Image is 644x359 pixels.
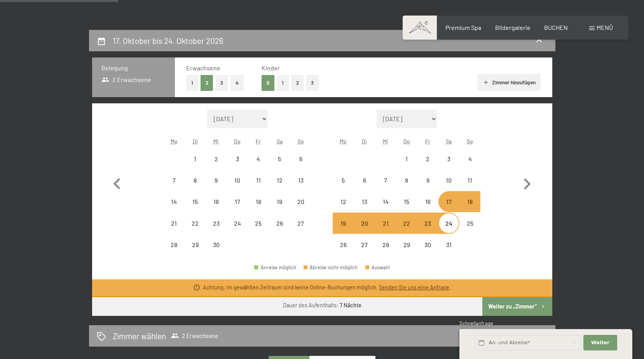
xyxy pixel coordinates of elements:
div: 26 [270,220,289,240]
div: Anreise nicht möglich [438,170,459,191]
div: Thu Oct 08 2026 [396,170,417,191]
div: 3 [228,156,247,175]
div: Fri Oct 30 2026 [417,234,438,255]
div: Anreise nicht möglich [438,148,459,169]
div: Tue Sep 29 2026 [185,234,206,255]
div: 16 [418,199,437,218]
div: Anreise nicht möglich [290,148,311,169]
div: 9 [418,177,437,197]
div: Anreise nicht möglich [375,234,396,255]
div: 16 [206,199,226,218]
div: Fri Sep 11 2026 [248,170,269,191]
div: 17 [439,199,459,218]
div: Anreise nicht möglich [227,213,248,234]
div: Thu Sep 03 2026 [227,148,248,169]
button: Weiter zu „Zimmer“ [482,297,552,316]
div: Anreise nicht möglich [417,191,438,212]
div: Anreise nicht möglich [459,170,480,191]
div: Anreise nicht möglich [459,148,480,169]
div: Anreise nicht möglich [185,148,206,169]
div: Anreise nicht möglich [248,213,269,234]
div: Anreise nicht möglich [354,191,375,212]
button: Zimmer hinzufügen [477,74,541,91]
div: 23 [206,220,226,240]
div: 12 [333,199,353,218]
abbr: Montag [340,138,347,145]
div: 28 [376,242,395,261]
abbr: Samstag [446,138,452,145]
span: Menü [597,24,613,31]
div: Sun Oct 11 2026 [459,170,480,191]
div: Anreise nicht möglich [206,170,227,191]
span: Bildergalerie [495,24,531,31]
abbr: Montag [171,138,178,145]
abbr: Dienstag [362,138,367,145]
div: 23 [418,220,437,240]
div: Anreise nicht möglich [417,234,438,255]
div: Mon Sep 21 2026 [164,213,185,234]
div: Anreise nicht möglich [438,191,459,212]
div: Sat Oct 17 2026 [438,191,459,212]
div: Sun Oct 18 2026 [459,191,480,212]
div: 13 [355,199,374,218]
div: 5 [270,156,289,175]
div: 15 [185,199,205,218]
button: 1 [277,75,289,91]
abbr: Mittwoch [383,138,388,145]
div: Sun Oct 04 2026 [459,148,480,169]
div: Anreise nicht möglich [375,191,396,212]
div: Mon Oct 05 2026 [333,170,354,191]
abbr: Mittwoch [213,138,219,145]
div: 4 [460,156,480,175]
div: 7 [164,177,184,197]
div: Mon Oct 12 2026 [333,191,354,212]
div: Thu Oct 15 2026 [396,191,417,212]
div: 24 [439,220,459,240]
div: Mon Oct 19 2026 [333,213,354,234]
div: Tue Oct 27 2026 [354,234,375,255]
div: Sat Oct 31 2026 [438,234,459,255]
div: Anreise nicht möglich [354,234,375,255]
div: Anreise nicht möglich [206,191,227,212]
abbr: Donnerstag [234,138,241,145]
button: 3 [306,75,319,91]
div: Anreise nicht möglich [185,213,206,234]
div: Wed Oct 21 2026 [375,213,396,234]
div: 1 [397,156,416,175]
div: Anreise nicht möglich [164,191,185,212]
abbr: Sonntag [298,138,304,145]
div: Auswahl [365,265,390,270]
div: 19 [333,220,353,240]
div: Fri Oct 02 2026 [417,148,438,169]
div: 24 [228,220,247,240]
div: Sat Sep 19 2026 [269,191,290,212]
div: Tue Oct 20 2026 [354,213,375,234]
span: Schnellanfrage [459,320,493,326]
div: 11 [249,177,268,197]
div: Anreise nicht möglich [290,170,311,191]
div: Wed Sep 09 2026 [206,170,227,191]
abbr: Dienstag [193,138,198,145]
div: Wed Oct 14 2026 [375,191,396,212]
div: Anreise nicht möglich [438,234,459,255]
div: 1 [185,156,205,175]
div: Anreise nicht möglich [164,234,185,255]
div: Anreise nicht möglich [269,213,290,234]
div: Anreise nicht möglich [396,234,417,255]
div: Sun Oct 25 2026 [459,213,480,234]
div: Sun Sep 20 2026 [290,191,311,212]
div: Wed Sep 23 2026 [206,213,227,234]
div: Wed Oct 28 2026 [375,234,396,255]
div: 11 [460,177,480,197]
div: Thu Sep 17 2026 [227,191,248,212]
div: Anreise möglich [254,265,296,270]
button: 0 [262,75,274,91]
div: Mon Sep 28 2026 [164,234,185,255]
div: Sat Sep 12 2026 [269,170,290,191]
div: Abreise nicht möglich [304,265,358,270]
div: Anreise nicht möglich [354,213,375,234]
div: Anreise nicht möglich [354,170,375,191]
div: 27 [291,220,310,240]
div: 13 [291,177,310,197]
div: Anreise nicht möglich [333,234,354,255]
